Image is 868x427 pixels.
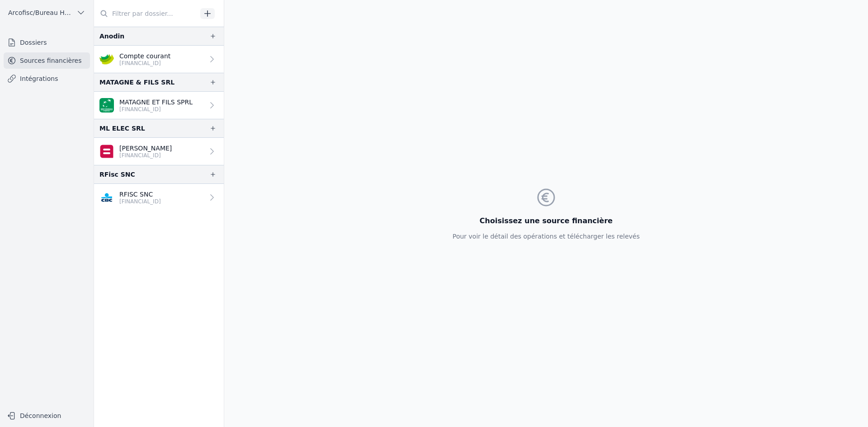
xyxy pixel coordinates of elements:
[94,46,224,73] a: Compte courant [FINANCIAL_ID]
[99,77,175,88] div: MATAGNE & FILS SRL
[99,31,124,42] div: Anodin
[94,138,224,165] a: [PERSON_NAME] [FINANCIAL_ID]
[119,190,161,199] p: RFISC SNC
[4,70,90,87] a: Intégrations
[99,190,114,205] img: CBC_CREGBEBB.png
[99,98,114,113] img: BNP_BE_BUSINESS_GEBABEBB.png
[99,123,145,134] div: ML ELEC SRL
[453,232,640,241] p: Pour voir le détail des opérations et télécharger les relevés
[94,92,224,119] a: MATAGNE ET FILS SPRL [FINANCIAL_ID]
[119,52,170,61] p: Compte courant
[99,52,114,66] img: crelan.png
[4,5,90,20] button: Arcofisc/Bureau Haot
[4,408,90,423] button: Déconnexion
[94,184,224,211] a: RFISC SNC [FINANCIAL_ID]
[119,152,172,159] p: [FINANCIAL_ID]
[119,60,170,67] p: [FINANCIAL_ID]
[119,98,193,107] p: MATAGNE ET FILS SPRL
[119,106,193,113] p: [FINANCIAL_ID]
[94,5,197,22] input: Filtrer par dossier...
[99,169,135,180] div: RFisc SNC
[4,34,90,51] a: Dossiers
[99,144,114,159] img: belfius-1.png
[4,52,90,69] a: Sources financières
[453,216,640,226] h3: Choisissez une source financière
[8,8,73,17] span: Arcofisc/Bureau Haot
[119,144,172,153] p: [PERSON_NAME]
[119,198,161,205] p: [FINANCIAL_ID]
